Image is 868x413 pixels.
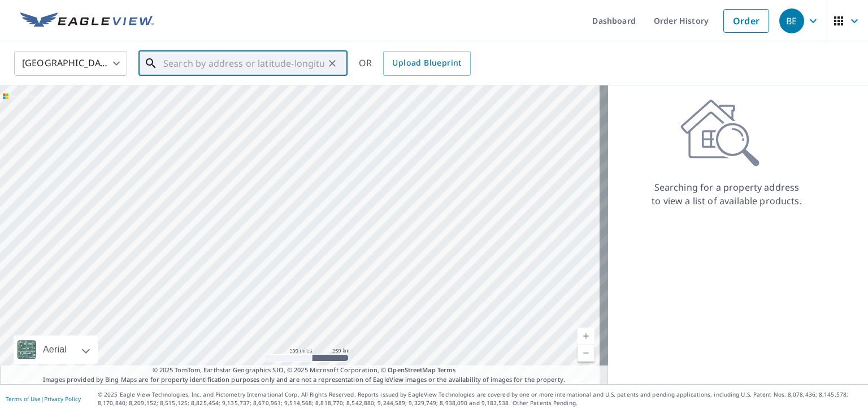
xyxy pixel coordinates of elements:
p: © 2025 Eagle View Technologies, Inc. and Pictometry International Corp. All Rights Reserved. Repo... [98,390,862,407]
a: Privacy Policy [44,395,81,403]
a: Upload Blueprint [383,51,470,76]
div: OR [359,51,471,76]
div: Aerial [40,335,70,364]
p: Searching for a property address to view a list of available products. [651,180,802,208]
a: Order [723,9,769,33]
span: Upload Blueprint [392,56,461,70]
button: Clear [324,55,340,71]
a: Current Level 5, Zoom Out [578,345,594,362]
a: Terms of Use [6,395,41,403]
a: OpenStreetMap [388,365,435,374]
div: BE [779,8,804,33]
p: | [6,395,81,402]
div: [GEOGRAPHIC_DATA] [14,48,127,79]
span: © 2025 TomTom, Earthstar Geographics SIO, © 2025 Microsoft Corporation, © [153,365,456,375]
img: EV Logo [20,12,154,29]
a: Terms [437,365,456,374]
input: Search by address or latitude-longitude [163,48,324,79]
a: Current Level 5, Zoom In [578,328,594,345]
div: Aerial [14,335,98,364]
